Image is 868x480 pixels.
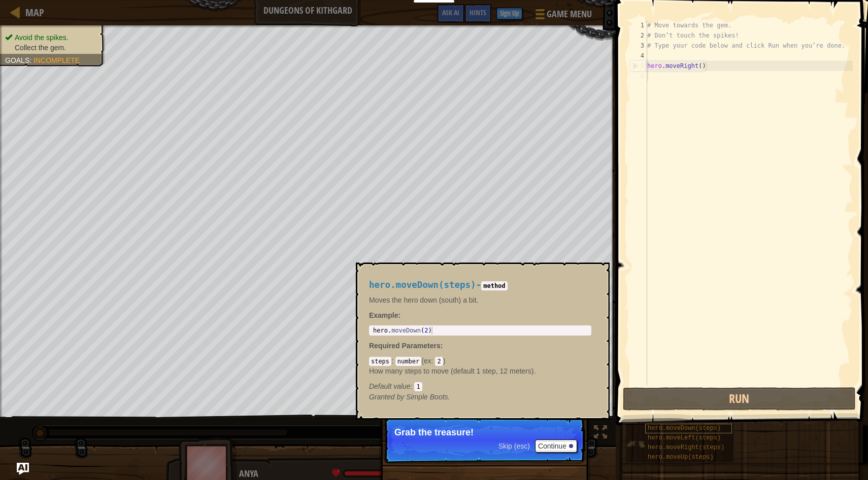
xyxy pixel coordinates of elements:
div: 5 [630,61,647,71]
h4: - [369,280,591,290]
li: Collect the gem. [5,43,97,53]
p: Grab the treasure! [394,427,575,437]
span: : [391,357,395,365]
span: Hints [470,8,486,17]
code: 2 [435,357,443,366]
span: Avoid the spikes. [15,33,69,42]
span: Example [369,311,398,319]
span: Game Menu [547,8,592,21]
a: Map [20,6,44,19]
span: Ask AI [442,8,459,17]
span: : [29,56,34,64]
button: Continue [535,439,577,453]
button: Sign Up [496,8,522,20]
span: hero.moveLeft(steps) [648,434,721,441]
div: 6 [630,71,647,81]
span: : [441,342,443,350]
span: : [411,382,415,390]
span: hero.moveDown(steps) [648,425,721,432]
span: : [431,357,436,365]
button: Game Menu [527,4,598,28]
button: Ask AI [437,4,464,23]
p: How many steps to move (default 1 step, 12 meters). [369,366,591,376]
img: portrait.png [626,434,645,454]
span: Goals [5,56,29,64]
span: hero.moveRight(steps) [648,444,724,451]
span: ex [424,357,431,365]
em: Simple Boots. [369,393,450,401]
span: Collect the gem. [15,44,66,52]
button: Run [623,387,856,411]
span: Granted by [369,393,406,401]
code: method [481,281,507,290]
strong: : [369,311,400,319]
div: 1 [630,20,647,30]
div: ( ) [369,356,591,391]
div: 2 [630,30,647,41]
div: 4 [630,51,647,61]
span: Skip (esc) [498,442,530,450]
p: Moves the hero down (south) a bit. [369,295,591,305]
span: Required Parameters [369,342,441,350]
span: hero.moveDown(steps) [369,280,476,290]
code: number [395,357,421,366]
code: steps [369,357,391,366]
code: 1 [414,382,422,391]
span: Default value [369,382,411,390]
span: Map [25,6,44,19]
span: hero.moveUp(steps) [648,454,714,461]
span: Incomplete [34,56,80,64]
button: Ask AI [17,463,29,475]
li: Avoid the spikes. [5,32,97,43]
div: 3 [630,41,647,51]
